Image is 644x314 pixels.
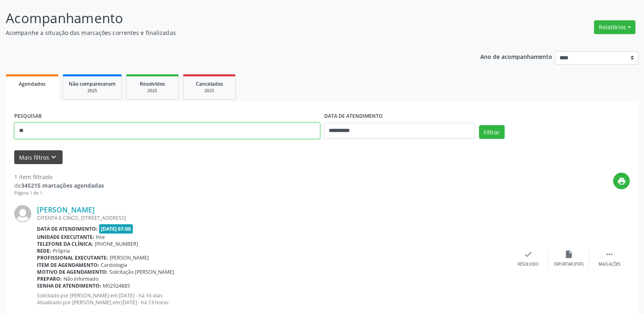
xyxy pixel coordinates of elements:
span: M02924885 [103,282,130,289]
i:  [605,250,614,259]
div: Resolvido [518,262,538,267]
div: de [14,181,104,190]
img: img [14,205,31,222]
b: Data de atendimento: [37,225,98,232]
span: Solicitação [PERSON_NAME]. [109,269,175,275]
b: Telefone da clínica: [37,240,93,247]
div: OITENTA E CINCO, [STREET_ADDRESS] [37,214,508,221]
span: [PHONE_NUMBER] [95,240,138,247]
span: [PERSON_NAME] [110,254,149,261]
div: Exportar (PDF) [554,262,583,267]
b: Profissional executante: [37,254,108,261]
div: Mais ações [598,262,620,267]
b: Motivo de agendamento: [37,269,108,275]
div: 2025 [189,88,230,94]
b: Rede: [37,247,51,254]
label: PESQUISAR [14,110,42,123]
p: Solicitado por [PERSON_NAME] em [DATE] - há 16 dias Atualizado por [PERSON_NAME] em [DATE] - há 1... [37,292,508,306]
p: Ano de acompanhamento [480,51,552,61]
b: Preparo: [37,275,62,282]
button: Relatórios [594,20,635,34]
div: 1 item filtrado [14,173,104,181]
i: keyboard_arrow_down [49,153,58,162]
p: Acompanhamento [6,8,449,28]
button: Filtrar [479,125,505,139]
span: Resolvidos [140,80,165,87]
a: [PERSON_NAME] [37,205,95,214]
b: Item de agendamento: [37,262,99,269]
b: Senha de atendimento: [37,282,101,289]
span: Não compareceram [69,80,116,87]
span: Própria [53,247,70,254]
div: 2025 [69,88,116,94]
span: Cancelados [196,80,223,87]
i: print [617,177,626,186]
span: Hse [96,234,105,240]
span: [DATE] 07:00 [99,224,133,234]
span: Cardiologia [101,262,127,269]
button: Mais filtroskeyboard_arrow_down [14,150,63,165]
div: Página 1 de 1 [14,190,104,197]
div: 2025 [132,88,173,94]
i: insert_drive_file [564,250,573,259]
p: Acompanhe a situação das marcações correntes e finalizadas [6,28,449,37]
b: Unidade executante: [37,234,94,240]
span: Agendados [19,80,46,87]
span: Não informado [63,275,98,282]
button: print [613,173,630,189]
strong: 345215 marcações agendadas [21,182,104,189]
i: check [524,250,533,259]
label: DATA DE ATENDIMENTO [324,110,383,123]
